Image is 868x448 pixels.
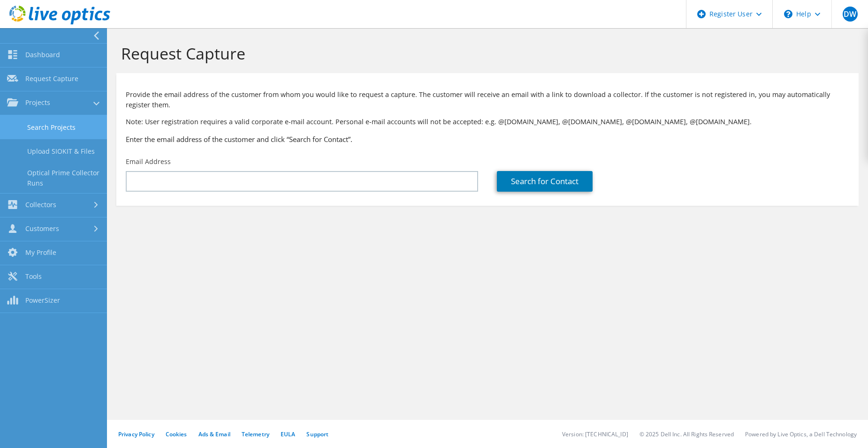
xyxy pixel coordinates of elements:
a: Privacy Policy [118,430,154,438]
h3: Enter the email address of the customer and click “Search for Contact”. [126,134,849,144]
h1: Request Capture [121,44,849,63]
li: Powered by Live Optics, a Dell Technology [745,430,857,438]
a: EULA [281,430,295,438]
p: Provide the email address of the customer from whom you would like to request a capture. The cust... [126,90,849,110]
label: Email Address [126,157,171,166]
svg: \n [784,10,792,18]
a: Search for Contact [497,171,593,192]
a: Support [306,430,328,438]
span: DW [843,7,858,22]
a: Ads & Email [198,430,230,438]
a: Telemetry [242,430,269,438]
a: Cookies [166,430,187,438]
li: © 2025 Dell Inc. All Rights Reserved [640,430,734,438]
li: Version: [TECHNICAL_ID] [562,430,628,438]
p: Note: User registration requires a valid corporate e-mail account. Personal e-mail accounts will ... [126,117,849,127]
